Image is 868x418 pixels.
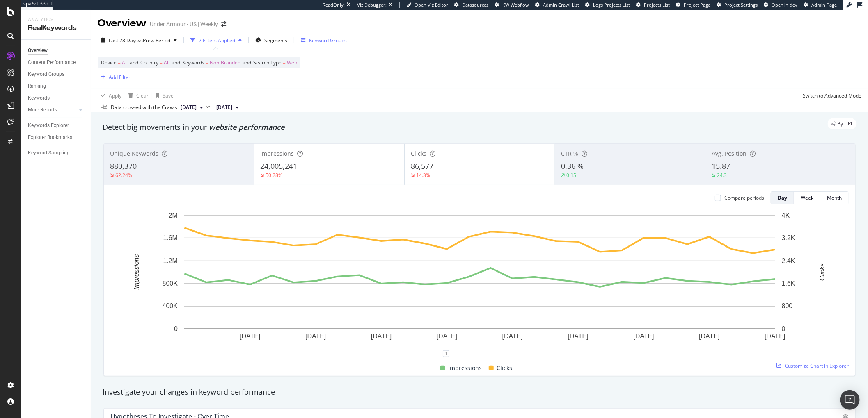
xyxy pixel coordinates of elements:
[371,333,392,340] text: [DATE]
[28,106,57,114] div: More Reports
[585,2,630,8] a: Logs Projects List
[712,150,747,157] span: Avg. Position
[181,104,197,111] span: 2025 Oct. 9th
[172,59,180,66] span: and
[794,191,820,204] button: Week
[98,34,180,47] button: Last 28 DaysvsPrev. Period
[28,46,48,55] div: Overview
[163,280,178,287] text: 800K
[837,121,853,126] span: By URL
[454,2,488,8] a: Datasources
[782,234,795,241] text: 3.2K
[828,118,857,129] div: legacy label
[415,2,448,8] span: Open Viz Editor
[323,2,345,8] div: ReadOnly:
[122,57,128,68] span: All
[287,57,297,68] span: Web
[221,21,226,27] div: arrow-right-arrow-left
[110,150,158,157] span: Unique Keywords
[717,2,758,8] a: Project Settings
[187,34,245,47] button: 2 Filters Applied
[163,303,178,310] text: 400K
[169,212,178,219] text: 2M
[206,103,213,110] span: vs
[778,194,787,201] div: Day
[136,92,149,99] div: Clear
[634,333,654,340] text: [DATE]
[28,121,69,130] div: Keywords Explorer
[772,2,798,8] span: Open in dev
[98,72,131,82] button: Add Filter
[28,121,85,130] a: Keywords Explorer
[253,59,282,66] span: Search Type
[28,133,85,142] a: Explorer Bookmarks
[283,59,286,66] span: =
[724,194,764,201] div: Compare periods
[177,102,206,112] button: [DATE]
[28,82,46,91] div: Ranking
[644,2,670,8] span: Projects List
[213,102,242,112] button: [DATE]
[111,104,177,111] div: Data crossed with the Crawls
[782,257,795,264] text: 2.4K
[240,333,260,340] text: [DATE]
[712,161,730,171] span: 15.87
[28,23,84,33] div: RealKeywords
[210,57,240,68] span: Non-Branded
[109,92,121,99] div: Apply
[535,2,579,8] a: Admin Crawl List
[724,2,758,8] span: Project Settings
[357,2,387,8] div: Viz Debugger:
[771,191,794,204] button: Day
[28,133,72,142] div: Explorer Bookmarks
[164,57,169,68] span: All
[28,149,85,157] a: Keyword Sampling
[110,211,849,354] svg: A chart.
[160,59,163,66] span: =
[98,89,121,102] button: Apply
[28,106,77,114] a: More Reports
[449,363,482,373] span: Impressions
[820,191,849,204] button: Month
[699,333,719,340] text: [DATE]
[636,2,670,8] a: Projects List
[199,37,235,44] div: 2 Filters Applied
[411,161,433,171] span: 86,577
[416,172,430,179] div: 14.3%
[568,333,589,340] text: [DATE]
[782,303,793,310] text: 800
[437,333,457,340] text: [DATE]
[462,2,488,8] span: Datasources
[502,2,529,8] span: KW Webflow
[133,254,140,290] text: Impressions
[28,70,85,79] a: Keyword Groups
[502,333,523,340] text: [DATE]
[411,150,426,157] span: Clicks
[28,46,85,55] a: Overview
[812,2,837,8] span: Admin Page
[776,362,849,369] a: Customize Chart in Explorer
[261,161,298,171] span: 24,005,241
[138,37,170,44] span: vs Prev. Period
[163,234,178,241] text: 1.6M
[804,2,837,8] a: Admin Page
[28,70,64,79] div: Keyword Groups
[174,325,178,332] text: 0
[543,2,579,8] span: Admin Crawl List
[130,59,138,66] span: and
[305,333,326,340] text: [DATE]
[764,2,798,8] a: Open in dev
[782,280,795,287] text: 1.6K
[801,194,813,201] div: Week
[309,37,347,44] div: Keyword Groups
[252,34,291,47] button: Segments
[785,362,849,369] span: Customize Chart in Explorer
[593,2,630,8] span: Logs Projects List
[676,2,710,8] a: Project Page
[443,350,449,357] div: 1
[182,59,204,66] span: Keywords
[827,194,842,201] div: Month
[717,172,727,179] div: 24.3
[98,16,147,30] div: Overview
